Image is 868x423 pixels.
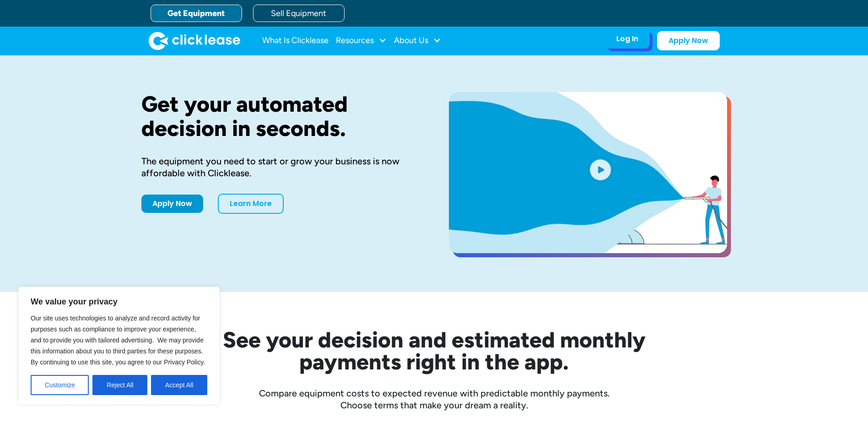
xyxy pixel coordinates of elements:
[616,34,638,43] div: Log In
[149,32,240,50] a: home
[253,5,345,22] a: Sell Equipment
[151,5,242,22] a: Get Equipment
[141,387,727,411] div: Compare equipment costs to expected revenue with predictable monthly payments. Choose terms that ...
[31,315,205,366] span: Our site uses technologies to analyze and record activity for purposes such as compliance to impr...
[151,375,207,395] button: Accept All
[141,155,420,179] div: The equipment you need to start or grow your business is now affordable with Clicklease.
[92,375,147,395] button: Reject All
[141,92,420,141] h1: Get your automated decision in seconds.
[149,32,240,50] img: Clicklease logo
[449,92,727,253] a: open lightbox
[141,195,203,213] a: Apply Now
[218,194,284,214] a: Learn More
[262,32,329,50] a: What Is Clicklease
[657,31,720,50] a: Apply Now
[336,32,387,50] div: Resources
[18,287,220,405] div: We value your privacy
[588,157,613,182] img: Blue play button logo on a light blue circular background
[178,329,690,373] h2: See your decision and estimated monthly payments right in the app.
[31,375,89,395] button: Customize
[31,296,207,307] p: We value your privacy
[394,32,441,50] div: About Us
